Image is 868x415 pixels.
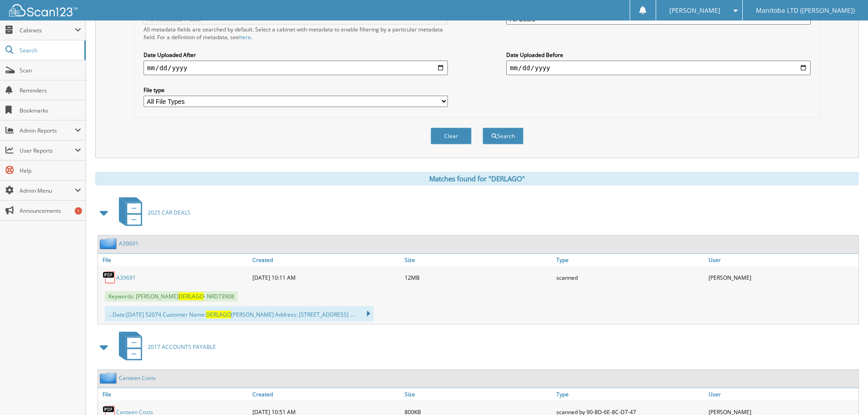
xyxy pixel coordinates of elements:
a: 2017 ACCOUNTS PAYABLE [113,329,216,365]
div: scanned [554,268,706,287]
span: [PERSON_NAME] [669,8,720,13]
span: Search [20,46,80,54]
a: User [706,254,858,266]
div: 1 [75,207,82,215]
label: Date Uploaded Before [506,51,811,59]
div: Matches found for "DERLAGO" [95,172,859,185]
button: Clear [431,128,472,144]
span: Reminders [20,87,81,94]
input: end [506,61,811,75]
span: 2025 CAR DEALS [148,209,190,216]
span: Bookmarks [20,107,81,114]
label: File type [144,86,448,94]
label: Date Uploaded After [144,51,448,59]
div: 12MB [402,268,555,287]
span: DERLAGO [206,311,231,318]
a: Created [250,254,402,266]
span: User Reports [20,147,75,154]
img: PDF.png [103,271,116,284]
span: Scan [20,67,81,74]
span: DERLAGO [179,292,204,300]
a: File [98,388,250,400]
a: User [706,388,858,400]
a: Size [402,388,555,400]
a: Created [250,388,402,400]
span: Keywords: [PERSON_NAME] - NRD73908 [105,291,238,302]
span: Admin Reports [20,127,75,134]
a: A39691 [116,274,136,282]
span: Admin Menu [20,187,75,195]
div: All metadata fields are searched by default. Select a cabinet with metadata to enable filtering b... [144,26,448,41]
a: Type [554,254,706,266]
div: [DATE] 10:11 AM [250,268,402,287]
a: A39691 [119,240,139,247]
span: 2017 ACCOUNTS PAYABLE [148,343,216,351]
a: 2025 CAR DEALS [113,195,190,231]
a: Canteen Costs [119,374,156,382]
a: here [239,33,251,41]
span: Announcements [20,207,81,215]
span: Help [20,167,81,174]
a: Size [402,254,555,266]
span: Manitoba LTD ([PERSON_NAME]) [756,8,855,13]
button: Search [483,128,524,144]
input: start [144,61,448,75]
a: Type [554,388,706,400]
span: Cabinets [20,26,75,34]
a: File [98,254,250,266]
img: folder2.png [100,238,119,249]
img: folder2.png [100,372,119,384]
div: ...Date:[DATE] 52074 Customer Name: [PERSON_NAME] Address: [STREET_ADDRESS] .... [105,306,374,322]
div: [PERSON_NAME] [706,268,858,287]
img: scan123-logo-white.svg [9,4,77,16]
